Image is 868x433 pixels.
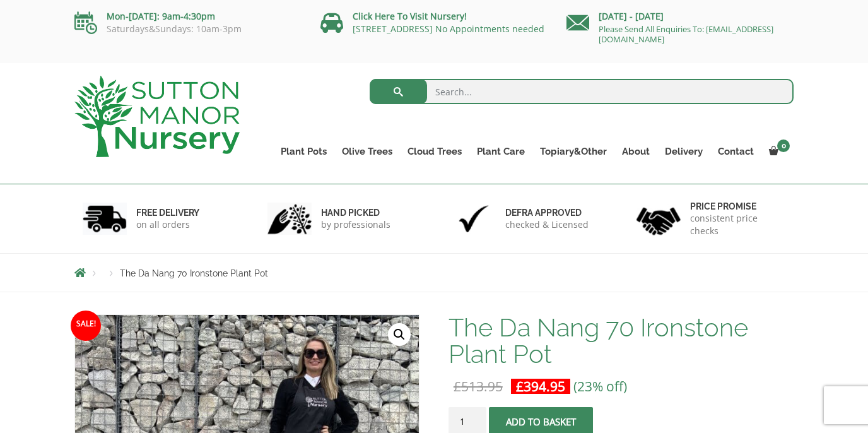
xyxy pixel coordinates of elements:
span: 0 [777,139,790,152]
a: 0 [761,143,794,160]
img: 1.jpg [83,203,127,235]
span: (23% off) [573,377,627,395]
p: Mon-[DATE]: 9am-4:30pm [74,9,302,24]
h6: FREE DELIVERY [136,207,199,218]
span: Sale! [71,311,101,341]
h6: Defra approved [505,207,589,218]
span: £ [516,377,524,395]
a: View full-screen image gallery [388,323,411,346]
a: About [614,143,657,160]
p: [DATE] - [DATE] [566,9,794,24]
img: 4.jpg [636,199,681,238]
a: Olive Trees [334,143,400,160]
a: Cloud Trees [400,143,469,160]
nav: Breadcrumbs [74,268,794,278]
bdi: 513.95 [454,377,503,395]
a: Contact [710,143,761,160]
h6: Price promise [690,201,786,212]
span: £ [454,377,461,395]
a: Delivery [657,143,710,160]
p: consistent price checks [690,212,786,237]
img: logo [74,76,240,157]
a: Please Send All Enquiries To: [EMAIL_ADDRESS][DOMAIN_NAME] [599,23,773,45]
img: 2.jpg [267,203,312,235]
input: Search... [370,79,794,104]
a: Plant Pots [273,143,334,160]
p: checked & Licensed [505,218,589,231]
a: Click Here To Visit Nursery! [353,10,467,22]
p: on all orders [136,218,199,231]
span: The Da Nang 70 Ironstone Plant Pot [120,268,268,278]
p: by professionals [321,218,390,231]
h6: hand picked [321,207,390,218]
a: Topiary&Other [532,143,614,160]
h1: The Da Nang 70 Ironstone Plant Pot [449,314,794,367]
bdi: 394.95 [516,377,565,395]
a: [STREET_ADDRESS] No Appointments needed [353,23,544,35]
a: Plant Care [469,143,532,160]
img: 3.jpg [452,203,496,235]
p: Saturdays&Sundays: 10am-3pm [74,24,302,34]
